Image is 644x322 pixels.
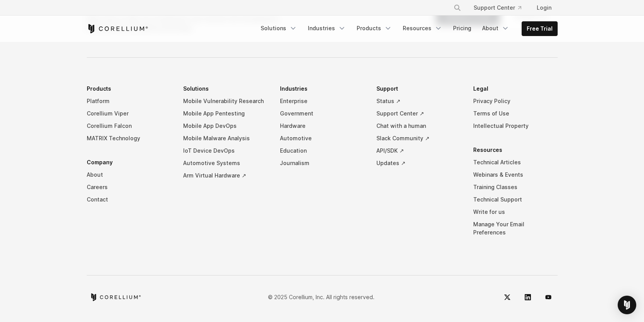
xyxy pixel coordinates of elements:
a: Corellium Falcon [87,120,171,132]
a: Mobile Vulnerability Research [183,95,268,107]
div: Navigation Menu [256,21,558,36]
a: Contact [87,193,171,206]
a: Education [280,145,364,157]
a: Training Classes [473,181,558,193]
a: Government [280,107,364,120]
a: Solutions [256,21,302,35]
a: Support Center [467,1,527,15]
a: Technical Articles [473,156,558,169]
a: Twitter [498,288,517,307]
a: Corellium home [90,293,141,301]
a: Technical Support [473,193,558,206]
a: Support Center ↗ [376,107,461,120]
a: About [87,169,171,181]
a: MATRIX Technology [87,132,171,145]
a: Resources [398,21,447,35]
a: Corellium Viper [87,107,171,120]
a: Updates ↗ [376,157,461,169]
a: Mobile App Pentesting [183,107,268,120]
a: Automotive [280,132,364,145]
a: Login [531,1,558,15]
a: API/SDK ↗ [376,145,461,157]
a: LinkedIn [519,288,537,307]
a: Mobile Malware Analysis [183,132,268,145]
a: Careers [87,181,171,193]
a: Mobile App DevOps [183,120,268,132]
a: Platform [87,95,171,107]
a: Free Trial [522,22,557,36]
a: Slack Community ↗ [376,132,461,145]
a: Pricing [448,21,476,35]
button: Search [450,1,464,15]
a: Intellectual Property [473,120,558,132]
div: Navigation Menu [444,1,558,15]
p: © 2025 Corellium, Inc. All rights reserved. [268,293,374,301]
a: Status ↗ [376,95,461,107]
div: Navigation Menu [87,83,558,250]
a: Privacy Policy [473,95,558,107]
a: Chat with a human [376,120,461,132]
div: Open Intercom Messenger [618,296,636,314]
a: About [477,21,514,35]
a: Webinars & Events [473,169,558,181]
a: Products [352,21,397,35]
a: Hardware [280,120,364,132]
a: IoT Device DevOps [183,145,268,157]
a: Industries [303,21,350,35]
a: Journalism [280,157,364,169]
a: Arm Virtual Hardware ↗ [183,169,268,182]
a: Corellium Home [87,24,148,33]
a: Automotive Systems [183,157,268,169]
a: Write for us [473,206,558,218]
a: Enterprise [280,95,364,107]
a: Manage Your Email Preferences [473,218,558,239]
a: Terms of Use [473,107,558,120]
a: YouTube [539,288,558,307]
